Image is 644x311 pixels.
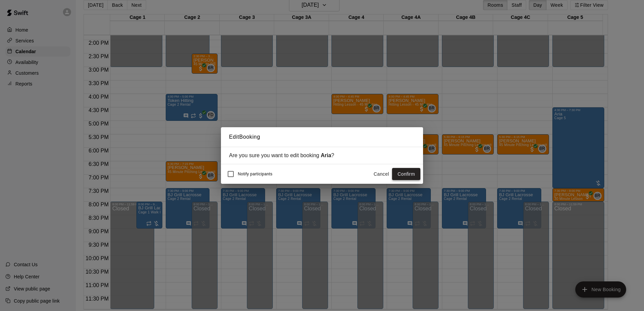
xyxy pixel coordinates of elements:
[221,127,423,147] h2: Edit Booking
[229,152,415,159] div: Are you sure you want to edit booking ?
[238,172,272,176] span: Notify participants
[371,168,392,180] button: Cancel
[392,168,420,180] button: Confirm
[321,152,331,158] strong: Aria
